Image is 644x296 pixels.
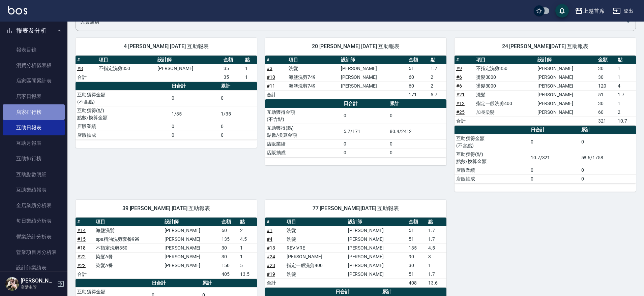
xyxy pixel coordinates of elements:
span: 39 [PERSON_NAME] [DATE] 互助報表 [84,205,249,212]
td: 1 [616,99,636,108]
a: #22 [77,263,86,268]
td: 洗髮 [287,64,339,73]
td: 60 [407,81,429,90]
td: 1 [616,73,636,81]
td: 3 [427,252,446,261]
td: [PERSON_NAME] [285,252,346,261]
th: 設計師 [163,218,220,226]
td: 合計 [265,278,285,287]
td: 互助獲得(點) 點數/換算金額 [455,150,529,166]
th: 金額 [596,56,616,64]
td: 60 [596,108,616,117]
th: 項目 [474,56,536,64]
td: 洗髮 [285,226,346,235]
th: 日合計 [150,279,201,288]
td: 0 [170,122,219,131]
td: [PERSON_NAME] [346,226,407,235]
td: 171 [407,90,429,99]
td: 51 [407,270,427,278]
a: 消費分析儀表板 [3,58,65,73]
td: [PERSON_NAME] [536,73,596,81]
td: [PERSON_NAME] [536,90,596,99]
td: 0 [219,131,257,139]
td: 海鹽洗髮 [94,226,163,235]
td: 90 [407,252,427,261]
img: Person [5,277,19,291]
td: 30 [596,99,616,108]
td: 互助獲得(點) 點數/換算金額 [76,106,170,122]
th: 設計師 [536,56,596,64]
a: #11 [267,83,275,89]
th: # [76,56,97,64]
th: 點 [238,218,257,226]
a: #15 [77,236,86,242]
th: 金額 [222,56,243,64]
td: 0 [342,108,388,124]
td: 35 [222,64,243,73]
td: 0 [580,166,636,174]
td: 2 [616,108,636,117]
td: 1/35 [219,106,257,122]
a: #3 [267,66,272,71]
table: a dense table [265,218,446,288]
td: 店販抽成 [76,131,170,139]
a: #18 [77,245,86,251]
th: 點 [243,56,257,64]
td: 海鹽洗剪749 [287,81,339,90]
td: 4.5 [238,235,257,243]
td: 互助獲得金額 (不含點) [265,108,342,124]
td: 染髮A餐 [94,261,163,270]
td: 1 [238,252,257,261]
td: 0 [388,139,446,148]
td: 0 [219,90,257,106]
th: # [265,218,285,226]
h5: [PERSON_NAME] [21,277,55,284]
td: 5.7 [429,90,446,99]
td: 51 [407,226,427,235]
td: 51 [596,90,616,99]
a: #10 [267,74,275,80]
td: 洗髮 [285,235,346,243]
td: 1.7 [427,226,446,235]
button: Open [623,17,634,27]
td: 燙髮3000 [474,73,536,81]
table: a dense table [455,126,636,184]
td: 1.7 [429,64,446,73]
td: 120 [596,81,616,90]
td: 1.7 [427,235,446,243]
td: 0 [342,139,388,148]
th: 金額 [407,56,429,64]
td: [PERSON_NAME] [346,261,407,270]
a: #12 [456,101,465,106]
th: 金額 [220,218,238,226]
td: 0 [170,131,219,139]
td: 1 [238,243,257,252]
td: 燙髮3000 [474,81,536,90]
th: 設計師 [346,218,407,226]
a: #23 [267,263,275,268]
table: a dense table [455,56,636,126]
td: 0 [529,174,580,183]
td: 不指定洗剪350 [94,243,163,252]
td: 5 [238,261,257,270]
td: 13.5 [238,270,257,278]
td: REVIVRE [285,243,346,252]
td: 合計 [76,270,94,278]
a: 全店業績分析表 [3,198,65,213]
td: 51 [407,235,427,243]
button: 報表及分析 [3,22,65,39]
p: 高階主管 [21,284,55,290]
td: 0 [529,134,580,150]
th: # [455,56,474,64]
td: 30 [220,243,238,252]
th: 設計師 [339,56,407,64]
a: 設計師業績表 [3,260,65,275]
td: [PERSON_NAME] [339,81,407,90]
td: 1 [616,64,636,73]
th: 點 [427,218,446,226]
table: a dense table [265,99,446,157]
td: 60 [220,226,238,235]
th: 累計 [219,82,257,91]
td: 60 [407,73,429,81]
th: 點 [429,56,446,64]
